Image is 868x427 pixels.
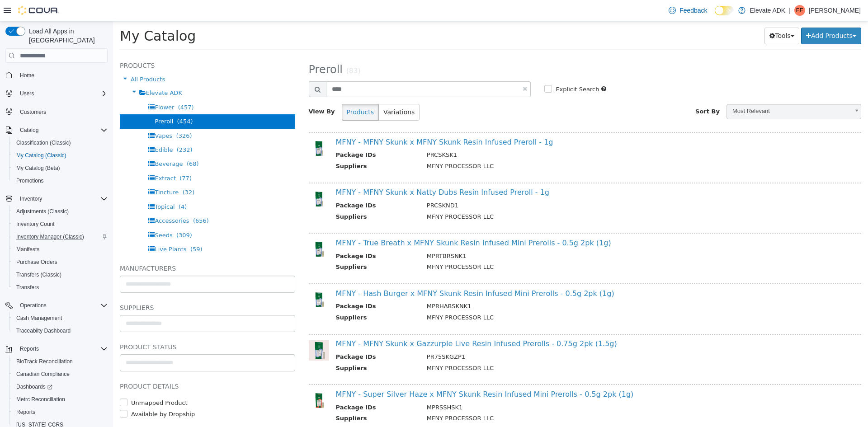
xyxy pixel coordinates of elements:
[13,163,64,174] a: My Catalog (Beta)
[13,150,108,161] span: My Catalog (Classic)
[7,281,182,292] h5: Suppliers
[16,300,50,311] button: Operations
[196,319,216,339] img: 150
[13,269,65,280] a: Transfers (Classic)
[16,70,38,81] a: Home
[789,5,791,16] p: |
[13,369,108,380] span: Canadian Compliance
[2,299,111,312] button: Operations
[16,193,46,204] button: Inventory
[63,211,79,217] span: (309)
[307,292,728,303] td: MFNY PROCESSOR LLC
[9,162,111,174] button: My Catalog (Beta)
[13,206,108,217] span: Adjustments (Classic)
[42,182,61,189] span: Topical
[16,106,108,117] span: Customers
[63,111,79,118] span: (326)
[9,393,111,406] button: Metrc Reconciliation
[80,196,96,203] span: (656)
[16,371,70,378] span: Canadian Compliance
[20,127,38,134] span: Catalog
[223,129,307,141] th: Package IDs
[16,258,57,266] span: Purchase Orders
[16,125,42,136] button: Catalog
[42,111,59,118] span: Vapes
[13,269,108,280] span: Transfers (Classic)
[196,268,216,289] img: 150
[307,382,728,393] td: MPRSSHSK1
[9,281,111,294] button: Transfers
[13,219,58,230] a: Inventory Count
[2,192,111,205] button: Inventory
[16,125,108,136] span: Catalog
[223,281,307,292] th: Package IDs
[16,377,75,386] label: Unmapped Product
[2,68,111,81] button: Home
[9,380,111,393] a: Dashboards
[13,381,108,392] span: Dashboards
[223,331,307,343] th: Package IDs
[13,325,74,336] a: Traceabilty Dashboard
[307,343,728,354] td: MFNY PROCESSOR LLC
[13,219,108,230] span: Inventory Count
[9,230,111,243] button: Inventory Manager (Classic)
[13,137,108,148] span: Classification (Classic)
[223,382,307,393] th: Package IDs
[440,64,486,73] label: Explicit Search
[18,55,52,61] span: All Products
[307,191,728,202] td: MFNY PROCESSOR LLC
[20,302,47,309] span: Operations
[196,87,222,94] span: View By
[665,1,711,19] a: Feedback
[16,300,108,311] span: Operations
[18,6,59,15] img: Cova
[16,396,65,403] span: Metrc Reconciliation
[13,150,70,161] a: My Catalog (Classic)
[13,206,72,217] a: Adjustments (Classic)
[13,369,73,380] a: Canadian Compliance
[42,154,63,160] span: Extract
[233,46,248,54] small: (83)
[20,90,34,97] span: Users
[223,268,501,277] a: MFNY - Hash Burger x MFNY Skunk Resin Infused Mini Prerolls - 0.5g 2pk (1g)
[33,68,69,75] span: Elevate ADK
[7,242,182,253] h5: Manufacturers
[307,230,728,242] td: MPRTBRSNK1
[13,244,108,255] span: Manifests
[9,268,111,281] button: Transfers (Classic)
[16,343,42,354] button: Reports
[13,231,108,242] span: Inventory Manager (Classic)
[16,284,39,291] span: Transfers
[42,97,60,103] span: Preroll
[16,408,35,416] span: Reports
[9,312,111,324] button: Cash Management
[65,83,81,89] span: (457)
[13,407,39,418] a: Reports
[307,281,728,292] td: MPRHABSKNK1
[13,257,108,267] span: Purchase Orders
[42,211,59,217] span: Seeds
[651,6,686,23] button: Tools
[223,230,307,242] th: Package IDs
[307,180,728,191] td: PRCSKND1
[223,318,504,327] a: MFNY - MFNY Skunk x Gazzurple Live Resin Infused Prerolls - 0.75g 2pk (1.5g)
[42,196,76,203] span: Accessories
[16,327,71,334] span: Traceabilty Dashboard
[223,343,307,354] th: Suppliers
[9,355,111,368] button: BioTrack Reconciliation
[196,117,216,137] img: 150
[42,139,70,146] span: Beverage
[223,141,307,152] th: Suppliers
[20,345,39,352] span: Reports
[196,218,216,238] img: 150
[9,368,111,380] button: Canadian Compliance
[20,195,42,202] span: Inventory
[64,125,80,132] span: (232)
[16,208,69,215] span: Adjustments (Classic)
[2,87,111,100] button: Users
[307,331,728,343] td: PR75SKGZP1
[13,175,47,186] a: Promotions
[9,174,111,187] button: Promotions
[796,5,803,16] span: EE
[13,407,108,418] span: Reports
